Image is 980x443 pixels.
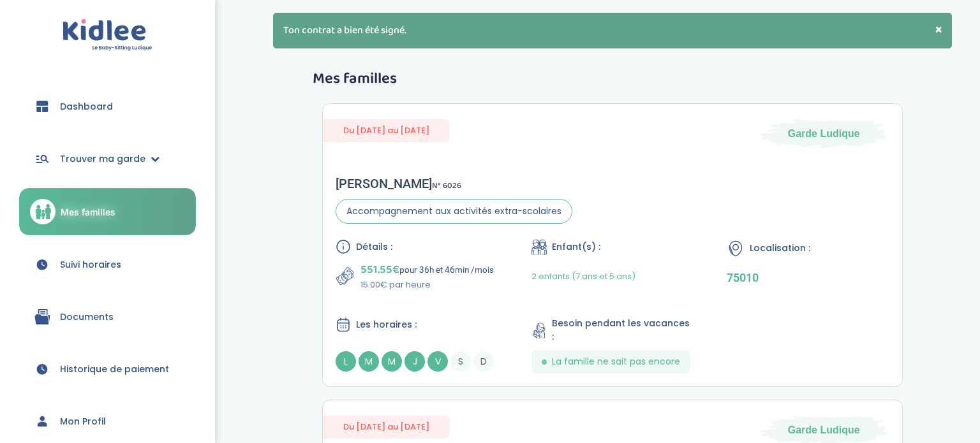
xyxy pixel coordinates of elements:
[450,351,471,372] span: S
[323,416,450,438] span: Du [DATE] au [DATE]
[313,71,912,87] h3: Mes familles
[19,346,196,392] a: Historique de paiement
[19,84,196,129] a: Dashboard
[360,261,399,279] span: 551.55€
[336,176,572,191] div: [PERSON_NAME]
[60,152,145,166] span: Trouver ma garde
[63,19,152,52] img: logo.svg
[360,279,494,291] p: 15.00€ par heure
[727,271,889,284] p: 75010
[473,351,494,372] span: D
[19,242,196,287] a: Suivi horaires
[788,127,860,141] span: Garde Ludique
[552,355,680,368] span: La famille ne sait pas encore
[935,23,942,36] button: ×
[405,351,425,372] span: J
[432,179,461,192] span: N° 6026
[382,351,402,372] span: M
[552,240,600,254] span: Enfant(s) :
[60,363,169,376] span: Historique de paiement
[19,136,196,182] a: Trouver ma garde
[336,199,572,224] span: Accompagnement aux activités extra-scolaires
[356,318,417,331] span: Les horaires :
[60,310,114,324] span: Documents
[60,415,106,428] span: Mon Profil
[531,270,635,282] span: 2 enfants (7 ans et 5 ans)
[323,119,450,142] span: Du [DATE] au [DATE]
[60,258,121,272] span: Suivi horaires
[60,100,113,113] span: Dashboard
[356,240,392,254] span: Détails :
[61,205,115,219] span: Mes familles
[750,242,810,255] span: Localisation :
[360,261,494,279] p: pour 36h et 46min /mois
[19,294,196,340] a: Documents
[427,351,448,372] span: V
[273,13,951,48] div: Ton contrat a bien été signé.
[552,317,694,344] span: Besoin pendant les vacances :
[788,423,860,437] span: Garde Ludique
[19,188,196,235] a: Mes familles
[359,351,379,372] span: M
[336,351,356,372] span: L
